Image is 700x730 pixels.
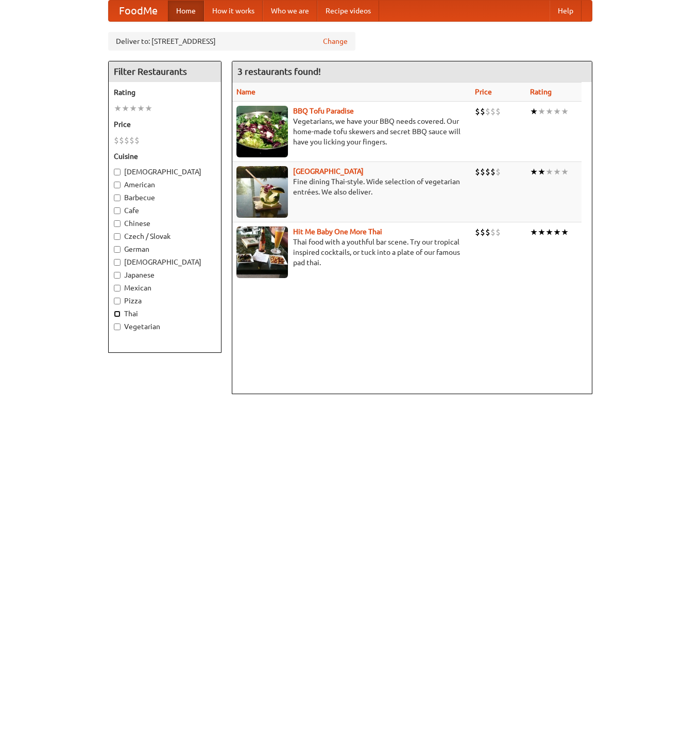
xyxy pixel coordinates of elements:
[114,87,216,98] h5: Rating
[293,228,382,236] a: Hit Me Baby One More Thai
[236,166,288,218] img: satay.jpg
[137,103,145,114] li: ★
[204,1,263,21] a: How it works
[168,1,204,21] a: Home
[114,321,216,332] label: Vegetarian
[114,244,216,254] label: German
[480,106,485,117] li: $
[317,1,379,21] a: Recipe videos
[236,116,467,147] p: Vegetarians, we have your BBQ needs covered. Our home-made tofu skewers and secret BBQ sauce will...
[236,176,467,197] p: Fine dining Thai-style. Wide selection of vegetarian entrées. We also deliver.
[114,182,121,188] input: American
[114,259,121,266] input: [DEMOGRAPHIC_DATA]
[553,166,561,177] li: ★
[114,283,216,293] label: Mexican
[496,106,501,117] li: $
[114,135,119,146] li: $
[114,296,216,306] label: Pizza
[480,166,485,177] li: $
[108,32,355,51] div: Deliver to: [STREET_ADDRESS]
[109,61,221,82] h4: Filter Restaurants
[475,88,492,96] a: Price
[530,226,538,238] li: ★
[530,166,538,177] li: ★
[530,106,538,117] li: ★
[538,166,545,177] li: ★
[114,151,216,161] h5: Cuisine
[114,246,121,253] input: German
[485,166,490,177] li: $
[475,106,480,117] li: $
[134,135,140,146] li: $
[236,226,288,278] img: babythai.jpg
[545,226,553,238] li: ★
[114,311,121,317] input: Thai
[114,207,121,214] input: Cafe
[119,135,124,146] li: $
[237,67,321,76] ng-pluralize: 3 restaurants found!
[114,103,122,114] li: ★
[561,166,569,177] li: ★
[114,233,121,240] input: Czech / Slovak
[538,226,545,238] li: ★
[109,1,168,21] a: FoodMe
[485,226,490,238] li: $
[550,1,582,21] a: Help
[236,106,288,157] img: tofuparadise.jpg
[490,106,496,117] li: $
[553,106,561,117] li: ★
[323,36,348,46] a: Change
[236,88,255,96] a: Name
[496,226,501,238] li: $
[114,180,216,190] label: American
[490,166,496,177] li: $
[490,226,496,238] li: $
[293,167,364,175] a: [GEOGRAPHIC_DATA]
[129,103,137,114] li: ★
[530,88,552,96] a: Rating
[236,237,467,268] p: Thai food with a youthful bar scene. Try our tropical inspired cocktails, or tuck into a plate of...
[480,226,485,238] li: $
[114,231,216,241] label: Czech / Slovak
[496,166,501,177] li: $
[475,166,480,177] li: $
[485,106,490,117] li: $
[561,106,569,117] li: ★
[114,205,216,216] label: Cafe
[114,218,216,229] label: Chinese
[114,270,216,280] label: Japanese
[538,106,545,117] li: ★
[114,323,121,330] input: Vegetarian
[475,226,480,238] li: $
[293,107,354,115] a: BBQ Tofu Paradise
[553,226,561,238] li: ★
[114,192,216,203] label: Barbecue
[124,135,129,146] li: $
[114,309,216,319] label: Thai
[129,135,134,146] li: $
[145,103,152,114] li: ★
[114,194,121,201] input: Barbecue
[114,167,216,177] label: [DEMOGRAPHIC_DATA]
[263,1,317,21] a: Who we are
[114,298,121,304] input: Pizza
[122,103,129,114] li: ★
[545,166,553,177] li: ★
[114,272,121,279] input: Japanese
[114,119,216,129] h5: Price
[114,220,121,227] input: Chinese
[561,226,569,238] li: ★
[114,169,121,175] input: [DEMOGRAPHIC_DATA]
[114,285,121,291] input: Mexican
[114,257,216,267] label: [DEMOGRAPHIC_DATA]
[545,106,553,117] li: ★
